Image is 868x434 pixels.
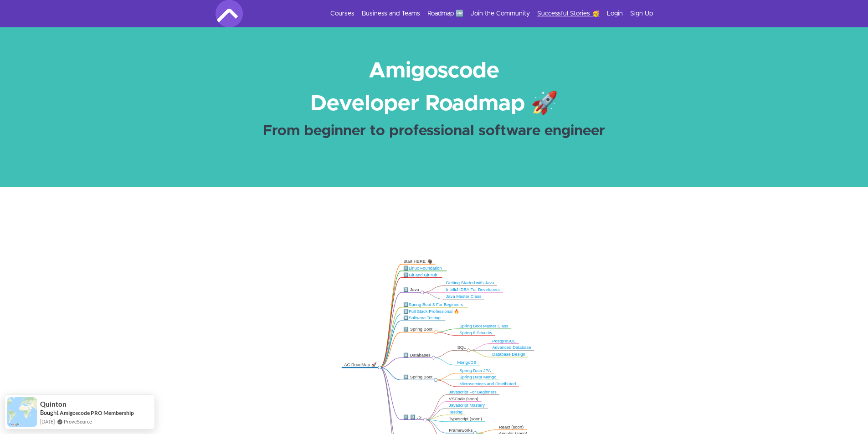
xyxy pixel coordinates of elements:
a: Spring 6 Security [459,331,492,335]
a: ProveSource [64,418,92,425]
a: Join the Community [471,9,530,18]
div: 6️⃣ [403,315,442,321]
div: React (soon) [499,424,524,430]
a: Advanced Database [492,345,531,350]
div: 8️⃣ Databases [403,352,431,358]
div: 1️⃣ 0️⃣ JS [403,414,423,420]
span: [DATE] [40,418,55,425]
a: Amigoscode PRO Membership [60,409,134,417]
div: 7️⃣ Spring Boot [403,327,433,332]
img: provesource social proof notification image [7,397,37,427]
div: Frameworks [449,428,473,433]
div: AC RoadMap 🚀 [344,362,377,368]
a: Roadmap 🆕 [427,9,463,18]
a: Spring Boot 3 For Beginners [409,302,463,306]
a: Courses [330,9,354,18]
div: 3️⃣ Java [403,287,420,292]
strong: Amigoscode [369,60,499,82]
div: 1️⃣ [403,266,444,271]
a: Spring Data JPA [459,368,491,373]
a: Javascript For Beginners [449,390,497,394]
a: PostgreSQL [492,338,516,343]
a: Microservices and Distributed [459,382,516,386]
span: Quinton [40,400,67,408]
a: Java Master Class [446,294,482,299]
div: 9️⃣ Spring Boot [403,374,433,380]
div: Typescript (soon) [449,416,482,422]
a: Spring Data Mongo [459,375,496,379]
a: Login [607,9,623,18]
a: Database Design [492,352,525,357]
strong: From beginner to professional software engineer [263,124,605,138]
div: SQL [457,345,466,350]
a: Spring Boot Master Class [459,324,508,328]
strong: Developer Roadmap 🚀 [310,93,558,115]
a: Getting Started with Java [446,281,494,285]
a: Software Testing [409,316,441,320]
a: Full Stack Professional 🔥 [409,309,459,313]
a: IntelliJ IDEA For Developers [446,287,500,292]
a: Linux Foundation [409,266,442,271]
div: Start HERE 👋🏿 [403,259,432,264]
span: Bought [40,409,59,416]
a: Testing [449,410,462,414]
a: Git and GitHub [409,272,437,277]
div: 5️⃣ [403,309,461,314]
a: Sign Up [630,9,653,18]
div: VSCode (soon) [449,396,479,402]
div: 4️⃣ [403,302,465,307]
a: MongoDB [457,360,476,365]
div: 2️⃣ [403,272,439,278]
a: Javascript Mastery [449,403,485,408]
a: Successful Stories 🥳 [537,9,600,18]
a: Business and Teams [362,9,420,18]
